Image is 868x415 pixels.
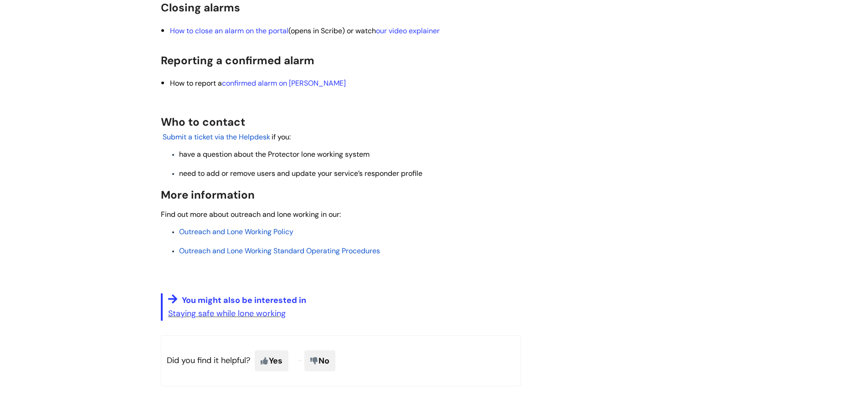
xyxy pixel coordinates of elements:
[170,26,288,36] a: How to close an alarm on the portal
[376,26,440,36] a: our video explainer
[168,308,286,319] a: Staying safe while lone working
[161,210,341,219] span: Find out more about outreach and lone working in our:
[161,115,245,129] span: Who to contact
[255,350,288,371] span: Yes
[179,169,422,178] span: need to add or remove users and update your service’s responder profile
[179,246,380,256] a: Outreach and Lone Working Standard Operating Procedures
[179,149,370,159] span: have a question about the Protector lone working system
[222,78,346,88] a: confirmed alarm on [PERSON_NAME]
[170,78,348,88] span: How to report a
[304,350,335,371] span: No
[163,134,270,141] a: Submit a ticket via the Helpdesk
[179,227,293,236] a: Outreach and Lone Working Policy
[170,26,442,36] span: (opens in Scribe) or watch
[161,335,521,386] p: Did you find it helpful?
[161,0,240,15] span: Closing alarms
[272,132,291,142] span: if you:
[161,53,314,67] span: Reporting a confirmed alarm
[161,188,255,202] span: More information
[163,132,270,142] span: Submit a ticket via the Helpdesk
[182,295,306,306] span: You might also be interested in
